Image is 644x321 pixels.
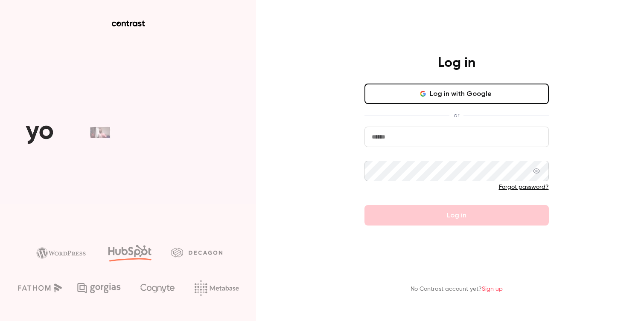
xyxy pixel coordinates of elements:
a: Forgot password? [499,184,549,190]
button: Log in with Google [364,84,549,104]
h4: Log in [438,55,475,72]
span: or [449,111,463,120]
a: Sign up [482,286,503,292]
img: decagon [171,248,222,257]
p: No Contrast account yet? [411,285,503,294]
